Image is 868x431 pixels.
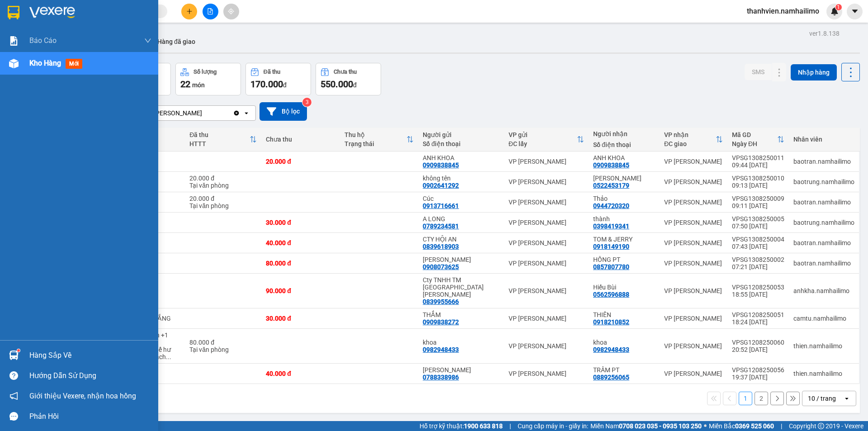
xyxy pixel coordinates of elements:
div: Hiếu Bùi [593,284,655,291]
div: ANH KHOA [423,154,500,161]
div: 0909838845 [423,161,459,169]
div: VPSG1208250051 [732,311,784,318]
div: VP [PERSON_NAME] [509,158,584,165]
div: Chưa thu [266,136,335,143]
div: Tại văn phòng [189,346,257,353]
div: VPSG1208250056 [732,366,784,374]
div: baotran.namhailimo [793,158,854,165]
div: VPSG1208250060 [732,339,784,346]
img: icon-new-feature [830,7,839,15]
div: VP [PERSON_NAME] [509,315,584,322]
div: 30.000 đ [266,315,335,322]
span: aim [228,8,234,14]
div: Vân [593,175,655,182]
div: 0788338986 [423,374,459,381]
div: VP [PERSON_NAME] [509,239,584,246]
span: plus [186,8,193,14]
div: VP [PERSON_NAME] [509,287,584,294]
div: Cúc [423,195,500,202]
div: 0913716661 [423,202,459,209]
button: file-add [203,4,218,19]
span: question-circle [9,371,18,380]
div: 20.000 đ [266,158,335,165]
div: 20.000 đ [189,195,257,202]
span: thanhvien.namhailimo [740,5,826,17]
div: VP [PERSON_NAME] [509,342,584,350]
div: Thu hộ [344,131,406,138]
div: ĐC giao [664,140,716,147]
div: Đã thu [189,131,250,138]
input: Selected VP Phan Thiết. [203,109,204,118]
div: Tại văn phòng [189,182,257,189]
div: 0522453179 [593,182,629,189]
button: aim [223,4,239,19]
div: khoa [593,339,655,346]
span: Miền Bắc [709,421,774,431]
div: baotran.namhailimo [793,199,854,206]
div: VP [PERSON_NAME] [664,219,723,226]
div: Tại văn phòng [189,202,257,209]
div: 0982948433 [593,346,629,353]
span: Kho hàng [29,59,61,67]
sup: 1 [835,4,842,10]
div: VP [PERSON_NAME] [664,158,723,165]
div: 40.000 đ [266,239,335,246]
span: đ [353,81,357,89]
div: VP [PERSON_NAME] [664,239,723,246]
div: 40.000 đ [266,370,335,377]
div: VP [PERSON_NAME] [664,342,723,350]
div: 07:43 [DATE] [732,243,784,250]
div: 0909838845 [593,161,629,169]
div: Số điện thoại [423,140,500,147]
span: | [509,421,511,431]
span: notification [9,392,18,400]
span: 170.000 [250,79,283,90]
div: VP [PERSON_NAME] [509,370,584,377]
div: baotrung.namhailimo [793,219,854,226]
div: VP [PERSON_NAME] [144,109,202,118]
div: 18:55 [DATE] [732,291,784,298]
span: down [144,37,151,44]
img: warehouse-icon [9,350,19,360]
span: ... [166,353,171,360]
div: VPSG1308250011 [732,154,784,161]
div: 0918210852 [593,318,629,326]
div: VP [PERSON_NAME] [664,315,723,322]
div: ver 1.8.138 [809,28,840,38]
img: solution-icon [9,36,19,46]
button: 2 [755,392,768,405]
div: Người nhận [593,130,655,137]
div: VP [PERSON_NAME] [509,219,584,226]
div: Trạng thái [344,140,406,147]
div: 07:50 [DATE] [732,223,784,230]
div: Thảo [593,195,655,202]
div: 0909838272 [423,318,459,326]
span: mới [66,59,82,69]
div: 30.000 đ [266,219,335,226]
div: 09:13 [DATE] [732,182,784,189]
div: Đã thu [264,69,280,75]
button: Chưa thu550.000đ [316,63,381,95]
div: VP [PERSON_NAME] [509,178,584,185]
div: Chưa thu [334,69,357,75]
button: Số lượng22món [175,63,241,95]
div: baotrung.namhailimo [793,178,854,185]
button: plus [181,4,197,19]
div: HỒNG PT [593,256,655,263]
span: Báo cáo [29,35,57,46]
img: logo-vxr [8,6,19,19]
div: VPSG1308250009 [732,195,784,202]
div: 19:37 [DATE] [732,374,784,381]
div: THIÊN [593,311,655,318]
button: Bộ lọc [259,102,307,121]
svg: open [843,395,850,402]
span: ⚪️ [704,424,707,428]
div: 0789234581 [423,223,459,230]
div: VPSG1308250002 [732,256,784,263]
div: VP [PERSON_NAME] [664,178,723,185]
div: 80.000 đ [189,339,257,346]
div: VPSG1308250005 [732,215,784,223]
div: 0908073625 [423,263,459,270]
div: TOM & JERRY [593,236,655,243]
div: thien.namhailimo [793,370,854,377]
